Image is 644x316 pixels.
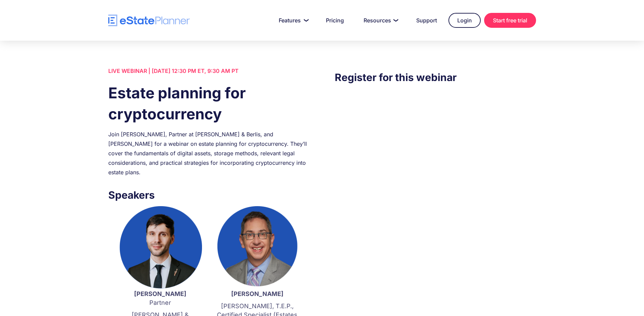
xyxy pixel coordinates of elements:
[335,70,536,85] h3: Register for this webinar
[108,82,309,124] h1: Estate planning for cryptocurrency
[108,15,190,26] a: home
[108,130,309,177] div: Join [PERSON_NAME], Partner at [PERSON_NAME] & Berlis, and [PERSON_NAME] for a webinar on estate ...
[448,13,481,28] a: Login
[108,66,309,76] div: LIVE WEBINAR | [DATE] 12:30 PM ET, 9:30 AM PT
[231,290,283,297] strong: [PERSON_NAME]
[355,14,405,27] a: Resources
[318,14,352,27] a: Pricing
[134,290,186,297] strong: [PERSON_NAME]
[335,99,536,214] iframe: Form 0
[271,14,314,27] a: Features
[108,187,309,203] h3: Speakers
[118,290,202,307] p: Partner
[408,14,445,27] a: Support
[484,13,536,28] a: Start free trial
